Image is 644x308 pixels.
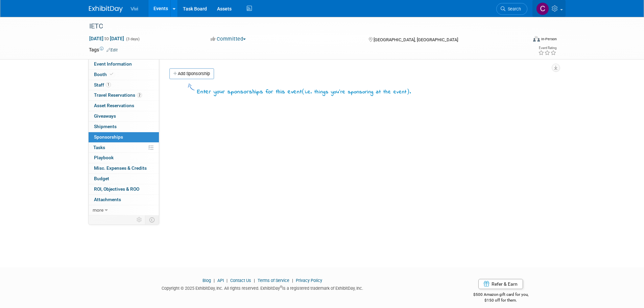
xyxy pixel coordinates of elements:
[496,3,527,15] a: Search
[137,93,142,98] span: 2
[125,37,140,41] span: (3 days)
[89,132,159,142] a: Sponsorships
[94,134,123,140] span: Sponsorships
[538,46,556,50] div: Event Rating
[94,82,111,88] span: Staff
[94,124,117,129] span: Shipments
[89,153,159,163] a: Playbook
[94,186,139,192] span: ROI, Objectives & ROO
[103,36,110,41] span: to
[225,278,229,283] span: |
[252,278,257,283] span: |
[374,37,458,42] span: [GEOGRAPHIC_DATA], [GEOGRAPHIC_DATA]
[89,143,159,153] a: Tasks
[94,113,116,119] span: Giveaways
[89,205,159,215] a: more
[89,101,159,111] a: Asset Reservations
[89,90,159,100] a: Travel Reservations2
[89,163,159,173] a: Misc. Expenses & Credits
[145,215,159,224] td: Toggle Event Tabs
[541,37,557,42] div: In-Person
[290,278,295,283] span: |
[94,155,114,160] span: Playbook
[280,285,282,289] sup: ®
[134,215,145,224] td: Personalize Event Tab Strip
[487,35,557,45] div: Event Format
[110,72,113,76] i: Booth reservation complete
[258,278,289,283] a: Terms of Service
[89,46,118,53] td: Tags
[89,80,159,90] a: Staff1
[94,176,109,181] span: Budget
[94,92,142,98] span: Travel Reservations
[230,278,251,283] a: Contact Us
[89,284,436,291] div: Copyright © 2025 ExhibitDay, Inc. All rights reserved. ExhibitDay is a registered trademark of Ex...
[106,82,111,87] span: 1
[89,184,159,194] a: ROI, Objectives & ROO
[93,207,103,213] span: more
[505,6,521,11] span: Search
[169,68,214,79] a: Add Sponsorship
[89,174,159,184] a: Budget
[302,88,305,95] span: (
[94,165,147,171] span: Misc. Expenses & Credits
[106,48,118,52] a: Edit
[131,6,138,11] span: Vivi
[407,88,410,95] span: )
[87,20,517,32] div: IETC
[536,2,549,15] img: Cody Wall
[89,59,159,69] a: Event Information
[533,36,540,42] img: Format-Inperson.png
[89,111,159,121] a: Giveaways
[89,35,124,42] span: [DATE] [DATE]
[94,103,134,108] span: Asset Reservations
[197,87,411,96] div: Enter your sponsorships for this event .
[202,278,211,283] a: Blog
[89,70,159,80] a: Booth
[212,278,216,283] span: |
[217,278,224,283] a: API
[296,278,322,283] a: Privacy Policy
[89,122,159,132] a: Shipments
[89,6,123,13] img: ExhibitDay
[94,72,115,77] span: Booth
[478,279,523,289] a: Refer & Earn
[89,195,159,205] a: Attachments
[94,197,121,202] span: Attachments
[305,88,407,96] span: i.e. things you're sponsoring at the event
[94,61,132,67] span: Event Information
[208,35,248,43] button: Committed
[446,287,555,303] div: $500 Amazon gift card for you,
[93,145,105,150] span: Tasks
[446,298,555,303] div: $150 off for them.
